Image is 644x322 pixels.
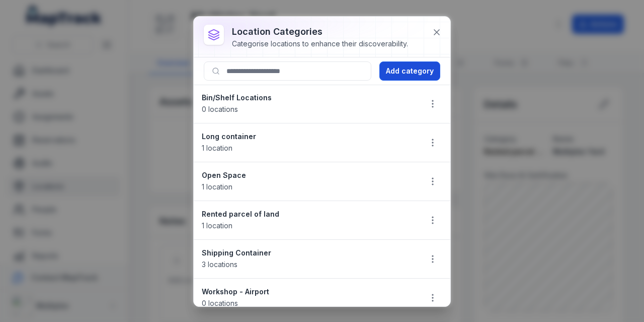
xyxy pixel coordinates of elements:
button: Add category [379,61,440,81]
strong: Shipping Container [202,248,413,258]
span: 0 locations [202,299,238,307]
span: 1 location [202,144,232,152]
span: 1 location [202,221,232,230]
span: 0 locations [202,105,238,113]
strong: Workshop - Airport [202,287,413,297]
strong: Long container [202,132,413,142]
span: 1 location [202,182,232,191]
span: 3 locations [202,260,237,269]
div: Categorise locations to enhance their discoverability. [232,39,408,49]
h3: location categories [232,25,408,39]
strong: Bin/Shelf Locations [202,93,413,103]
strong: Open Space [202,170,413,180]
strong: Rented parcel of land [202,209,413,219]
